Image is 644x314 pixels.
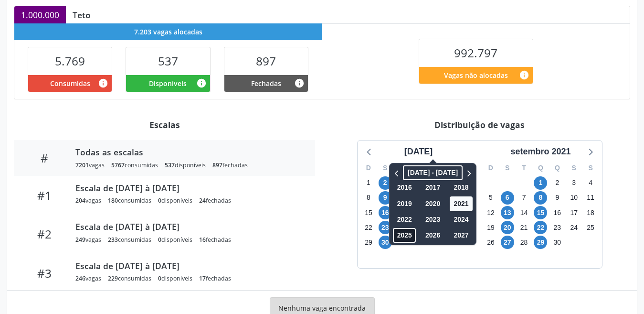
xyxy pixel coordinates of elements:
[444,70,508,80] span: Vagas não alocadas
[75,236,85,244] span: 249
[165,161,206,169] div: disponíveis
[484,206,497,219] span: domingo, 12 de setembro de 2021
[199,274,206,282] span: 17
[567,221,581,234] span: sexta-feira, 24 de setembro de 2021
[75,196,101,205] div: vagas
[379,221,392,234] span: segunda-feira, 23 de agosto de 2021
[362,236,375,249] span: domingo, 29 de agosto de 2021
[98,78,108,88] i: Vagas alocadas que possuem marcações associadas
[196,78,207,88] i: Vagas alocadas e sem marcações associadas
[360,161,377,175] div: D
[329,119,630,130] div: Distribuição de vagas
[499,161,516,175] div: S
[517,221,531,234] span: terça-feira, 21 de setembro de 2021
[199,196,231,205] div: fechadas
[454,45,497,61] span: 992.797
[483,161,499,175] div: D
[21,188,69,202] div: #1
[550,206,564,219] span: quinta-feira, 16 de setembro de 2021
[393,196,416,211] span: 2019
[251,78,281,88] span: Fechadas
[165,161,175,169] span: 537
[108,236,151,244] div: consumidas
[75,161,105,169] div: vagas
[158,274,161,282] span: 0
[567,206,581,219] span: sexta-feira, 17 de setembro de 2021
[501,221,514,234] span: segunda-feira, 20 de setembro de 2021
[158,274,192,282] div: disponíveis
[75,196,85,205] span: 204
[362,206,375,219] span: domingo, 15 de agosto de 2021
[550,236,564,249] span: quinta-feira, 30 de setembro de 2021
[550,191,564,205] span: quinta-feira, 9 de setembro de 2021
[534,206,547,219] span: quarta-feira, 15 de setembro de 2021
[501,236,514,249] span: segunda-feira, 27 de setembro de 2021
[75,161,89,169] span: 7201
[450,196,473,211] span: 2021
[450,228,473,243] span: 2027
[567,191,581,205] span: sexta-feira, 10 de setembro de 2021
[393,212,416,227] span: 2022
[199,196,206,205] span: 24
[532,161,549,175] div: Q
[534,221,547,234] span: quarta-feira, 22 de setembro de 2021
[75,260,302,271] div: Escala de [DATE] à [DATE]
[567,176,581,190] span: sexta-feira, 3 de setembro de 2021
[393,228,416,243] span: 2025
[158,236,192,244] div: disponíveis
[584,221,597,234] span: sábado, 25 de setembro de 2021
[519,70,529,80] i: Quantidade de vagas restantes do teto de vagas
[484,221,497,234] span: domingo, 19 de setembro de 2021
[584,206,597,219] span: sábado, 18 de setembro de 2021
[158,236,161,244] span: 0
[158,53,178,69] span: 537
[566,161,582,175] div: S
[484,236,497,249] span: domingo, 26 de setembro de 2021
[450,180,473,195] span: 2018
[534,236,547,249] span: quarta-feira, 29 de setembro de 2021
[111,161,158,169] div: consumidas
[550,176,564,190] span: quinta-feira, 2 de setembro de 2021
[379,236,392,249] span: segunda-feira, 30 de agosto de 2021
[149,78,187,88] span: Disponíveis
[507,145,574,158] div: setembro 2021
[450,212,473,227] span: 2024
[517,206,531,219] span: terça-feira, 14 de setembro de 2021
[158,196,192,205] div: disponíveis
[534,176,547,190] span: quarta-feira, 1 de setembro de 2021
[256,53,276,69] span: 897
[582,161,599,175] div: S
[108,236,118,244] span: 233
[21,266,69,280] div: #3
[294,78,305,88] i: Vagas alocadas e sem marcações associadas que tiveram sua disponibilidade fechada
[14,119,315,130] div: Escalas
[516,161,532,175] div: T
[501,206,514,219] span: segunda-feira, 13 de setembro de 2021
[199,236,206,244] span: 16
[393,180,416,195] span: 2016
[55,53,85,69] span: 5.769
[212,161,222,169] span: 897
[484,191,497,205] span: domingo, 5 de setembro de 2021
[549,161,566,175] div: Q
[421,180,444,195] span: 2017
[584,176,597,190] span: sábado, 4 de setembro de 2021
[111,161,125,169] span: 5767
[108,196,118,205] span: 180
[534,191,547,205] span: quarta-feira, 8 de setembro de 2021
[377,161,393,175] div: S
[199,236,231,244] div: fechadas
[379,176,392,190] span: segunda-feira, 2 de agosto de 2021
[212,161,248,169] div: fechadas
[517,191,531,205] span: terça-feira, 7 de setembro de 2021
[584,191,597,205] span: sábado, 11 de setembro de 2021
[66,10,97,20] div: Teto
[158,196,161,205] span: 0
[379,191,392,205] span: segunda-feira, 9 de agosto de 2021
[108,196,151,205] div: consumidas
[421,228,444,243] span: 2026
[75,274,101,282] div: vagas
[108,274,151,282] div: consumidas
[199,274,231,282] div: fechadas
[362,176,375,190] span: domingo, 1 de agosto de 2021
